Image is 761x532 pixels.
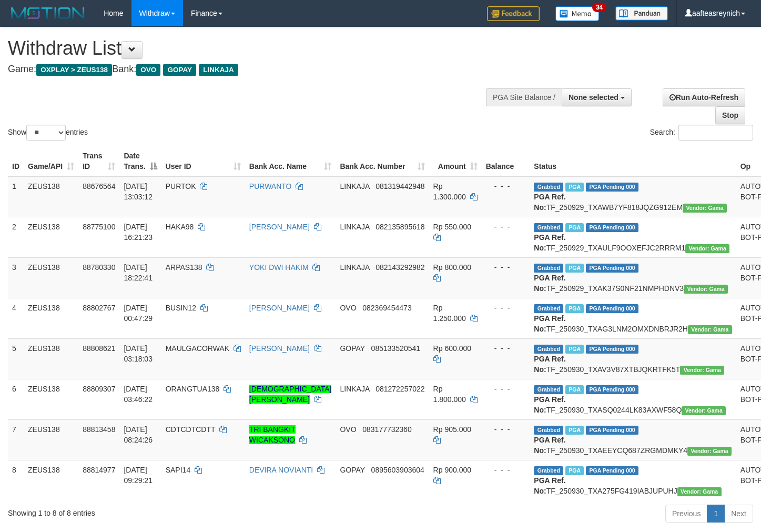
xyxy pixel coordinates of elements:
input: Search: [678,125,753,140]
span: Grabbed [534,183,563,192]
b: PGA Ref. No: [534,274,565,293]
span: Grabbed [534,223,563,232]
a: YOKI DWI HAKIM [249,263,309,272]
span: PGA Pending [586,223,638,232]
span: 88809307 [83,385,115,393]
td: TF_250929_TXAWB7YF818JQZG912EM [530,176,736,217]
span: 88814977 [83,466,115,474]
span: Copy 082135895618 to clipboard [376,223,424,231]
span: Copy 082143292982 to clipboard [376,263,424,272]
th: Bank Acc. Name: activate to sort column ascending [245,146,336,176]
b: PGA Ref. No: [534,436,565,455]
a: [PERSON_NAME] [249,223,310,231]
span: OXPLAY > ZEUS138 [36,64,112,76]
span: PGA Pending [586,183,638,192]
a: [PERSON_NAME] [249,344,310,353]
span: Marked by aafsreyleap [565,304,584,313]
a: [PERSON_NAME] [249,304,310,312]
img: MOTION_logo.png [8,5,88,21]
span: Vendor URL: https://trx31.1velocity.biz [688,325,732,334]
span: [DATE] 03:18:03 [124,344,153,363]
img: Feedback.jpg [487,6,540,21]
div: PGA Site Balance / [486,88,562,106]
span: OVO [340,425,356,434]
th: Trans ID: activate to sort column ascending [78,146,119,176]
a: Next [724,505,753,523]
span: PGA Pending [586,385,638,394]
img: panduan.png [615,6,668,21]
a: Stop [715,106,745,124]
span: Rp 905.000 [433,425,471,434]
td: TF_250930_TXAG3LNM2OMXDNBRJR2H [530,298,736,338]
div: - - - [486,181,526,192]
span: [DATE] 03:46:22 [124,385,153,404]
td: 4 [8,298,24,338]
td: ZEUS138 [24,338,78,379]
span: [DATE] 18:22:41 [124,263,153,282]
a: PURWANTO [249,182,292,190]
span: Grabbed [534,466,563,475]
label: Search: [650,125,753,140]
td: 2 [8,217,24,257]
span: Grabbed [534,345,563,354]
span: PURTOK [166,182,196,190]
span: Rp 600.000 [433,344,471,353]
td: TF_250930_TXASQ0244LK83AXWF58Q [530,379,736,419]
span: Marked by aafnoeunsreypich [565,223,584,232]
span: Copy 082369454473 to clipboard [362,304,411,312]
span: Grabbed [534,264,563,273]
span: Marked by aafnoeunsreypich [565,264,584,273]
span: LINKAJA [340,263,369,272]
span: Vendor URL: https://trx31.1velocity.biz [677,487,722,496]
td: 1 [8,176,24,217]
b: PGA Ref. No: [534,395,565,414]
span: BUSIN12 [166,304,196,312]
span: Copy 085133520541 to clipboard [371,344,420,353]
div: - - - [486,384,526,394]
span: GOPAY [340,344,364,353]
span: Rp 1.250.000 [433,304,466,323]
td: TF_250929_TXAULF9OOXEFJC2RRRM1 [530,217,736,257]
div: - - - [486,222,526,232]
th: Balance [482,146,530,176]
span: 34 [592,3,606,12]
span: Vendor URL: https://trx31.1velocity.biz [685,244,729,253]
img: Button%20Memo.svg [555,6,600,21]
span: OVO [340,304,356,312]
a: 1 [707,505,725,523]
span: Grabbed [534,426,563,435]
td: 7 [8,419,24,460]
span: [DATE] 00:47:29 [124,304,153,323]
span: Copy 081319442948 to clipboard [376,182,424,190]
div: - - - [486,262,526,273]
b: PGA Ref. No: [534,233,565,252]
th: User ID: activate to sort column ascending [161,146,245,176]
button: None selected [562,88,632,106]
span: PGA Pending [586,345,638,354]
span: SAPI14 [166,466,190,474]
span: Marked by aafsreyleap [565,345,584,354]
span: Copy 081272257022 to clipboard [376,385,424,393]
label: Show entries [8,125,88,140]
span: PGA Pending [586,264,638,273]
b: PGA Ref. No: [534,314,565,333]
span: Rp 900.000 [433,466,471,474]
b: PGA Ref. No: [534,355,565,374]
span: OVO [136,64,160,76]
td: ZEUS138 [24,217,78,257]
span: PGA Pending [586,304,638,313]
span: Rp 1.800.000 [433,385,466,404]
span: Marked by aafnoeunsreypich [565,466,584,475]
th: Bank Acc. Number: activate to sort column ascending [336,146,429,176]
td: ZEUS138 [24,298,78,338]
td: TF_250930_TXAEEYCQ687ZRGMDMKY4 [530,419,736,460]
span: Marked by aafnoeunsreypich [565,183,584,192]
span: MAULGACORWAK [166,344,229,353]
span: ORANGTUA138 [166,385,220,393]
span: Grabbed [534,304,563,313]
span: 88780330 [83,263,115,272]
span: PGA Pending [586,426,638,435]
b: PGA Ref. No: [534,193,565,212]
span: Vendor URL: https://trx31.1velocity.biz [680,366,724,375]
div: - - - [486,465,526,475]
